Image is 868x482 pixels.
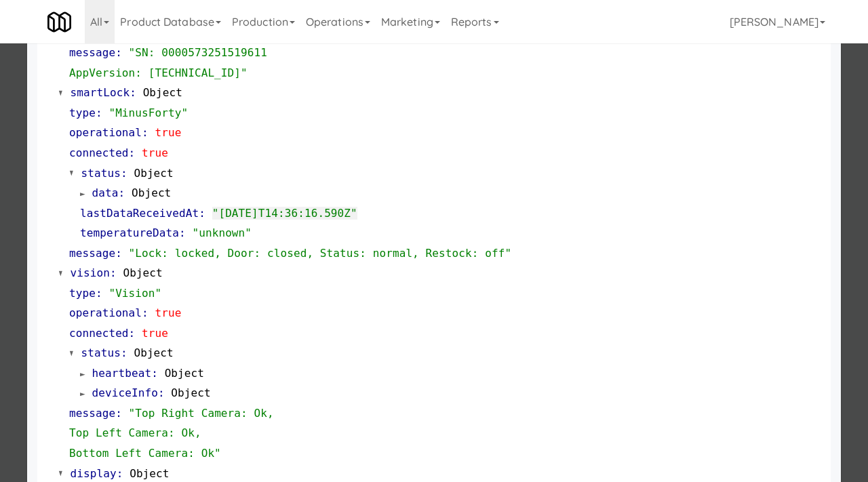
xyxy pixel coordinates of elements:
span: "[DATE]T14:36:16.590Z" [212,207,357,220]
span: : [117,467,123,480]
span: Object [132,186,171,199]
span: vision [71,266,110,279]
span: Object [123,266,162,279]
span: smartLock [71,86,130,99]
span: "Vision" [108,287,161,300]
span: : [115,407,122,420]
span: status [81,167,121,180]
span: : [129,327,136,340]
span: : [115,247,122,260]
span: : [142,306,149,319]
span: "Lock: locked, Door: closed, Status: normal, Restock: off" [129,247,512,260]
img: Micromart [47,10,71,34]
span: heartbeat [92,367,152,380]
span: : [129,146,136,159]
span: "Top Right Camera: Ok, Top Left Camera: Ok, Bottom Left Camera: Ok" [69,407,274,460]
span: "unknown" [192,226,252,239]
span: : [158,386,165,399]
span: status [81,346,121,359]
span: connected [69,327,129,340]
span: operational [69,306,142,319]
span: true [142,146,168,159]
span: message [69,46,115,59]
span: "MinusForty" [108,106,188,119]
span: Object [143,86,182,99]
span: : [96,106,102,119]
span: : [130,86,136,99]
span: Object [165,367,204,380]
span: Object [134,346,173,359]
span: : [142,126,149,139]
span: : [121,167,127,180]
span: : [96,287,102,300]
span: : [179,226,186,239]
span: Object [134,167,173,180]
span: "SN: 0000573251519611 AppVersion: [TECHNICAL_ID]" [69,46,267,79]
span: Object [130,467,169,480]
span: Object [171,386,210,399]
span: : [115,46,122,59]
span: : [110,266,117,279]
span: true [142,327,168,340]
span: operational [69,126,142,139]
span: display [71,467,117,480]
span: : [151,367,158,380]
span: : [121,346,127,359]
span: temperatureData [80,226,179,239]
span: message [69,407,115,420]
span: : [118,186,125,199]
span: lastDataReceivedAt [80,207,199,220]
span: : [199,207,205,220]
span: connected [69,146,129,159]
span: deviceInfo [92,386,158,399]
span: true [155,126,182,139]
span: true [155,306,182,319]
span: data [92,186,119,199]
span: message [69,247,115,260]
span: type [69,106,96,119]
span: type [69,287,96,300]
